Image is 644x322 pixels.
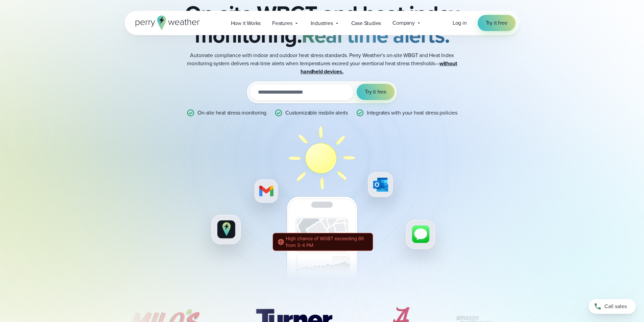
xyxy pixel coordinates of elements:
[187,51,457,76] p: Automate compliance with indoor and outdoor heat stress standards. Perry Weather’s on-site WBGT a...
[365,88,386,96] span: Try it free
[231,19,261,27] span: How it Works
[589,299,636,314] a: Call sales
[357,84,395,100] button: Try it free
[486,19,507,27] span: Try it free
[392,19,415,27] span: Company
[311,19,333,27] span: Industries
[604,302,627,311] span: Call sales
[159,3,486,46] h2: On-site WBGT and heat index monitoring.
[225,16,267,30] a: How it Works
[478,15,516,31] a: Try it free
[367,109,457,117] p: Integrates with your heat stress policies
[345,16,387,30] a: Case Studies
[197,109,266,117] p: On-site heat stress monitoring
[272,19,292,27] span: Features
[351,19,381,27] span: Case Studies
[453,19,467,27] a: Log in
[301,59,457,75] strong: without handheld devices.
[285,109,348,117] p: Customizable mobile alerts
[302,19,450,51] strong: Real time alerts.
[453,19,467,27] span: Log in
